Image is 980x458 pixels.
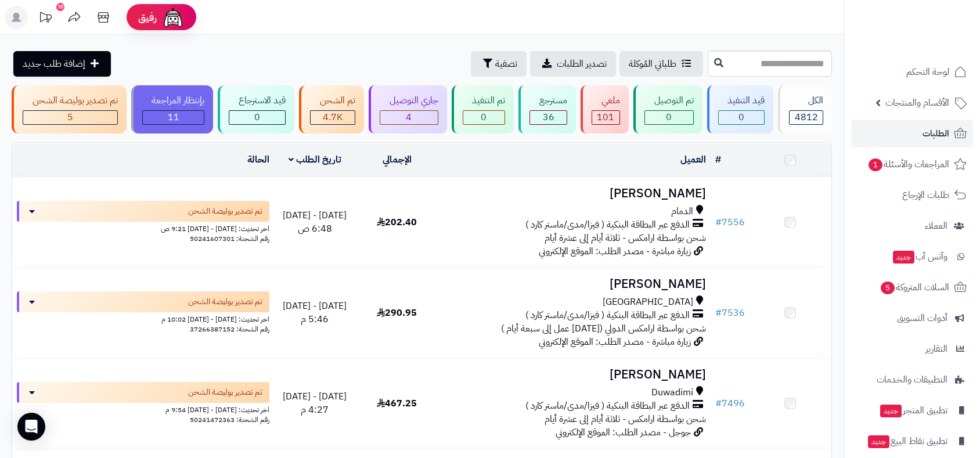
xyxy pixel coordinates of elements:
span: أدوات التسويق [897,310,947,326]
div: قيد الاسترجاع [229,94,286,107]
div: 4654 [311,111,355,124]
a: السلات المتروكة5 [851,273,973,301]
h3: [PERSON_NAME] [442,277,706,291]
span: 101 [597,110,614,124]
a: قيد الاسترجاع 0 [215,85,297,134]
a: # [715,153,721,167]
div: 11 [143,111,204,124]
a: إضافة طلب جديد [13,51,111,77]
span: المراجعات والأسئلة [867,156,949,172]
a: العميل [680,153,706,167]
div: 0 [719,111,765,124]
a: تم تصدير بوليصة الشحن 5 [9,85,129,134]
span: 0 [738,110,744,124]
span: الطلبات [923,125,949,142]
div: 5 [23,111,117,124]
div: 10 [56,3,64,11]
button: تصفية [471,51,527,77]
span: 0 [666,110,672,124]
span: جديد [868,435,889,448]
a: تحديثات المنصة [31,6,60,32]
div: مسترجع [529,94,567,107]
span: الدفع عبر البطاقة البنكية ( فيزا/مدى/ماستر كارد ) [525,399,690,413]
span: 4 [406,110,412,124]
a: تطبيق المتجرجديد [851,396,973,424]
div: تم الشحن [310,94,355,107]
span: رقم الشحنة: 37266387152 [190,324,269,334]
span: 36 [543,110,554,124]
span: 467.25 [377,396,417,410]
div: 4 [380,111,438,124]
span: [GEOGRAPHIC_DATA] [603,295,693,309]
span: [DATE] - [DATE] 6:48 ص [283,208,347,236]
a: تم التوصيل 0 [631,85,705,134]
span: 202.40 [377,215,417,229]
span: العملاء [925,218,947,234]
span: تم تصدير بوليصة الشحن [188,296,262,308]
div: تم التنفيذ [463,94,506,107]
span: تصفية [495,57,517,71]
span: 5 [67,110,73,124]
a: بإنتظار المراجعة 11 [129,85,216,134]
span: 0 [254,110,260,124]
span: [DATE] - [DATE] 4:27 م [283,390,347,417]
div: اخر تحديث: [DATE] - [DATE] 9:54 م [17,403,269,415]
span: جوجل - مصدر الطلب: الموقع الإلكتروني [556,425,691,439]
span: شحن بواسطة ارامكس الدولي ([DATE] عمل إلى سبعة أيام ) [501,322,706,336]
span: رقم الشحنة: 50241472363 [190,414,269,425]
span: [DATE] - [DATE] 5:46 م [283,299,347,326]
a: #7536 [715,306,745,320]
span: تم تصدير بوليصة الشحن [188,205,262,217]
span: طلبات الإرجاع [902,187,949,203]
span: 5 [881,282,895,294]
a: #7496 [715,396,745,410]
span: تصدير الطلبات [557,57,607,71]
span: رفيق [138,10,157,24]
a: الكل4812 [776,85,834,134]
span: التقارير [925,341,947,357]
span: لوحة التحكم [906,64,949,80]
div: جاري التوصيل [380,94,438,107]
a: طلباتي المُوكلة [619,51,703,77]
div: 36 [530,111,567,124]
span: رقم الشحنة: 50241607301 [190,233,269,244]
div: Open Intercom Messenger [17,413,45,441]
div: تم التوصيل [644,94,694,107]
div: 0 [229,111,285,124]
div: 0 [645,111,693,124]
span: جديد [880,405,902,417]
a: ملغي 101 [578,85,631,134]
span: # [715,396,722,410]
a: العملاء [851,212,973,240]
img: ai-face.png [161,6,185,29]
span: طلباتي المُوكلة [629,57,676,71]
span: إضافة طلب جديد [23,57,85,71]
a: لوحة التحكم [851,58,973,86]
a: تصدير الطلبات [530,51,616,77]
span: # [715,215,722,229]
a: تاريخ الطلب [289,153,341,167]
span: تم تصدير بوليصة الشحن [188,387,262,398]
a: تطبيق نقاط البيعجديد [851,427,973,455]
h3: [PERSON_NAME] [442,368,706,381]
a: تم الشحن 4.7K [297,85,366,134]
span: 4812 [795,110,818,124]
h3: [PERSON_NAME] [442,187,706,200]
a: الحالة [247,153,269,167]
a: التطبيقات والخدمات [851,366,973,394]
a: وآتس آبجديد [851,243,973,271]
span: التطبيقات والخدمات [877,372,947,388]
span: الدفع عبر البطاقة البنكية ( فيزا/مدى/ماستر كارد ) [525,309,690,322]
div: الكل [789,94,823,107]
a: أدوات التسويق [851,304,973,332]
a: الإجمالي [383,153,412,167]
span: شحن بواسطة ارامكس - ثلاثة أيام إلى عشرة أيام [545,231,706,245]
span: 11 [168,110,179,124]
a: قيد التنفيذ 0 [705,85,776,134]
a: تم التنفيذ 0 [449,85,517,134]
span: الأقسام والمنتجات [885,95,949,111]
a: مسترجع 36 [516,85,578,134]
span: شحن بواسطة ارامكس - ثلاثة أيام إلى عشرة أيام [545,412,706,426]
div: قيد التنفيذ [718,94,765,107]
a: #7556 [715,215,745,229]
